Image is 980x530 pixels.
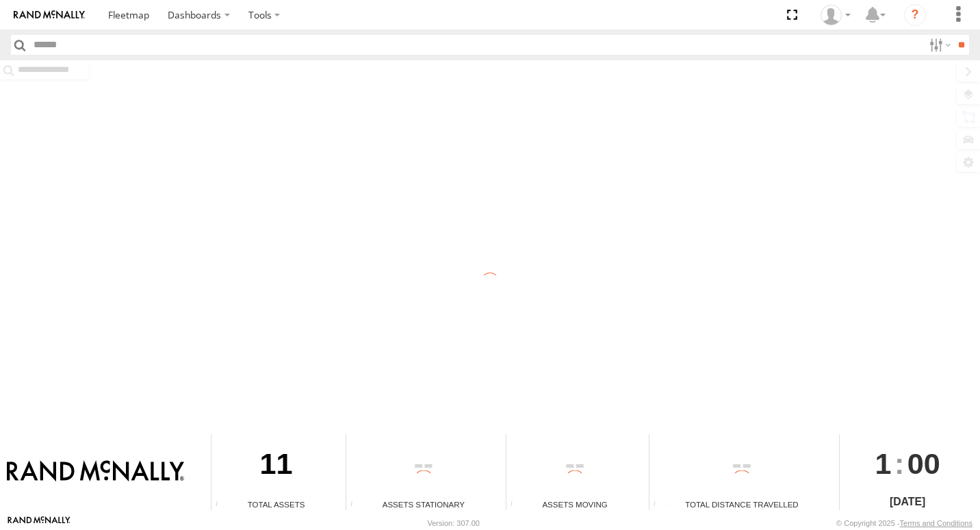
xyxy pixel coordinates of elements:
div: Total number of assets current in transit. [506,500,527,510]
div: Total distance travelled by all assets within specified date range and applied filters [649,500,670,510]
a: Visit our Website [8,516,70,530]
div: [DATE] [840,494,975,510]
div: © Copyright 2025 - [836,519,972,527]
img: rand-logo.svg [14,10,85,20]
i: ? [904,4,926,26]
div: Total Assets [211,499,341,510]
div: Total Distance Travelled [649,499,835,510]
div: Assets Moving [506,499,644,510]
img: Rand McNally [7,460,184,483]
div: : [840,434,975,493]
span: 1 [875,434,892,493]
div: Total number of assets current stationary. [346,500,367,510]
div: Assets Stationary [346,499,501,510]
div: 11 [211,434,341,499]
a: Terms and Conditions [900,519,972,527]
div: Version: 307.00 [428,519,480,527]
div: Total number of Enabled Assets [211,500,232,510]
label: Search Filter Options [924,35,953,55]
span: 00 [907,434,940,493]
div: Valeo Dash [816,5,855,25]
